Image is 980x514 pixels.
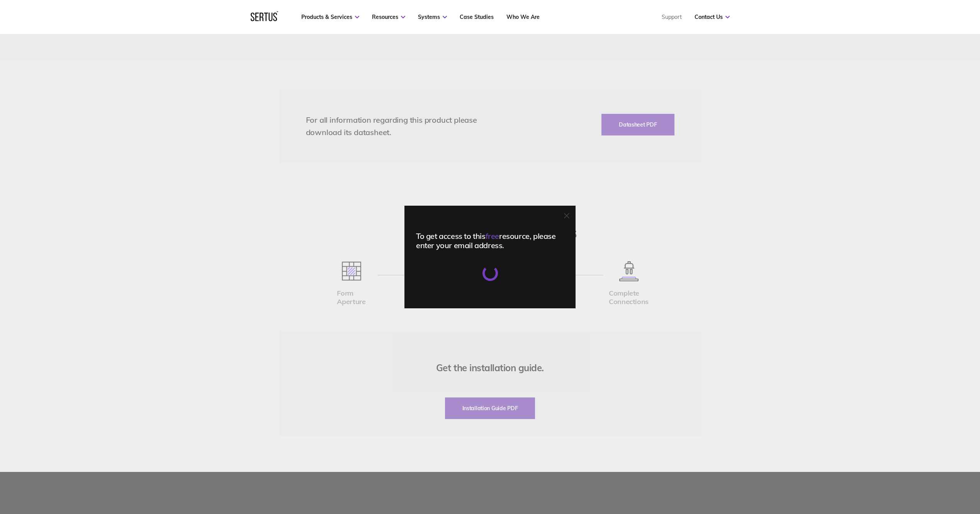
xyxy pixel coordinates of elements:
[486,231,499,241] span: free
[372,14,405,20] a: Resources
[416,232,564,250] div: To get access to this resource, please enter your email address.
[506,14,540,20] a: Who We Are
[301,14,359,20] a: Products & Services
[418,14,447,20] a: Systems
[460,14,494,20] a: Case Studies
[662,14,682,20] a: Support
[695,14,730,20] a: Contact Us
